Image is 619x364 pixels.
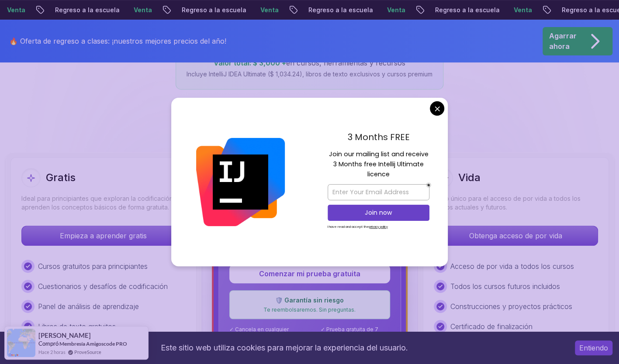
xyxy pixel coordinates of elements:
[46,171,76,185] h2: Gratis
[38,348,66,356] span: Hace 2 horas
[434,226,598,246] button: Obtenga acceso de por vida
[321,326,390,340] span: ✓ Prueba gratuita de 7 días
[549,31,577,52] p: Agarrar ahora
[229,326,314,340] span: ✓ Cancela en cualquier momento
[74,348,101,356] a: ProveSource
[21,194,186,212] p: Ideal para principiantes que exploran la codificación y aprenden los conceptos básicos de forma g...
[59,340,127,347] a: Membresía Amigoscode PRO
[575,340,612,355] button: Aceptar cookies
[38,281,168,292] p: Cuestionarios y desafíos de codificación
[450,301,572,312] p: Construcciones y proyectos prácticos
[235,306,384,313] p: Te reembolsaremos. Sin preguntas.
[187,70,432,79] p: Incluye IntelliJ IDEA Ultimate ($ 1,034.24), libros de texto exclusivos y cursos premium
[246,6,278,14] p: Venta
[22,226,185,245] p: Empieza a aprender gratis
[38,301,139,312] p: Panel de análisis de aprendizaje
[450,281,560,292] p: Todos los cursos futuros incluidos
[434,231,598,240] a: Obtenga acceso de por vida
[434,226,598,245] p: Obtenga acceso de por vida
[187,58,432,68] p: en cursos, herramientas y recursos
[450,321,533,332] p: Certificado de finalización
[38,332,91,339] span: [PERSON_NAME]
[21,231,186,240] a: Empieza a aprender gratis
[38,261,148,271] p: Cursos gratuitos para principiantes
[450,261,574,271] p: Acceso de por vida a todos los cursos
[21,226,186,246] button: Empieza a aprender gratis
[119,6,152,14] p: Venta
[458,171,481,185] h2: Vida
[294,6,373,14] p: Regreso a la escuela
[38,340,59,347] span: Compró
[38,321,116,332] p: Libros de texto gratuitos
[421,6,499,14] p: Regreso a la escuela
[9,36,226,46] p: 🔥 Oferta de regreso a clases: ¡nuestros mejores precios del año!
[434,194,598,212] p: Pago único para el acceso de por vida a todos los cursos actuales y futuros.
[7,338,562,357] div: Este sitio web utiliza cookies para mejorar la experiencia del usuario.
[7,329,35,357] img: Imagen de notificación de prueba social de Provesource
[235,296,384,305] p: 🛡️ Garantía sin riesgo
[499,6,532,14] p: Venta
[41,6,119,14] p: Regreso a la escuela
[240,268,380,279] p: Comenzar mi prueba gratuita
[229,264,390,283] button: Comenzar mi prueba gratuita
[373,6,405,14] p: Venta
[167,6,246,14] p: Regreso a la escuela
[214,58,286,67] span: Valor total: $ 3,000 +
